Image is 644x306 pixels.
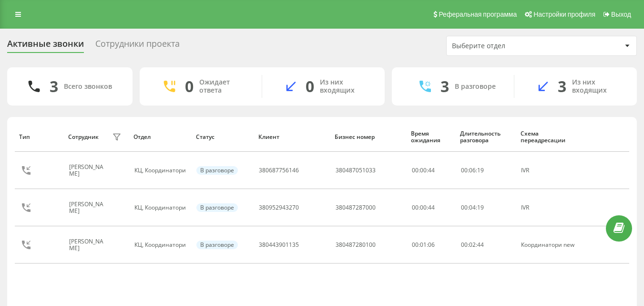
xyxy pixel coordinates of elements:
div: 00:01:06 [412,242,450,248]
span: Выход [611,11,631,18]
span: 19 [477,203,484,211]
div: Отдел [133,134,186,140]
div: Ожидает ответа [199,78,247,95]
div: КЦ, Координатори [134,242,186,248]
span: 04 [469,203,476,211]
div: : : [461,204,484,211]
div: IVR [521,167,575,174]
div: 00:00:44 [412,204,450,211]
span: 00 [461,241,468,249]
div: Длительность разговора [460,130,511,144]
div: Бизнес номер [335,134,402,140]
div: Координатори new [521,242,575,248]
div: Сотрудник [68,134,99,140]
div: 3 [558,77,566,95]
div: : : [461,167,484,174]
div: В разговоре [196,203,238,212]
div: 380687756146 [259,167,299,174]
div: В разговоре [196,241,238,249]
span: 06 [469,166,476,174]
div: Из них входящих [320,78,370,95]
div: Время ожидания [411,130,451,144]
span: Реферальная программа [439,11,517,18]
span: 44 [477,241,484,249]
span: 00 [461,203,468,211]
span: 02 [469,241,476,249]
div: [PERSON_NAME] [69,238,110,252]
div: Активные звонки [7,39,84,53]
div: В разговоре [196,166,238,175]
div: Клиент [258,134,326,140]
div: Статус [196,134,249,140]
div: Тип [19,134,59,140]
div: В разговоре [455,83,496,91]
div: 380487280100 [336,242,376,248]
div: 00:00:44 [412,167,450,174]
div: Из них входящих [572,78,623,95]
div: 380487287000 [336,204,376,211]
div: IVR [521,204,575,211]
div: Сотрудники проекта [95,39,180,53]
span: 00 [461,166,468,174]
div: КЦ, Координатори [134,167,186,174]
div: Выберите отдел [452,42,566,50]
div: КЦ, Координатори [134,204,186,211]
div: Всего звонков [64,83,112,91]
div: : : [461,242,484,248]
div: 380443901135 [259,242,299,248]
span: Настройки профиля [533,11,595,18]
div: [PERSON_NAME] [69,164,110,178]
div: Схема переадресации [521,130,576,144]
div: 380487051033 [336,167,376,174]
div: 0 [306,77,314,95]
span: 19 [477,166,484,174]
div: [PERSON_NAME] [69,201,110,215]
div: 0 [185,77,194,95]
div: 3 [50,77,58,95]
div: 380952943270 [259,204,299,211]
div: 3 [440,77,449,95]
